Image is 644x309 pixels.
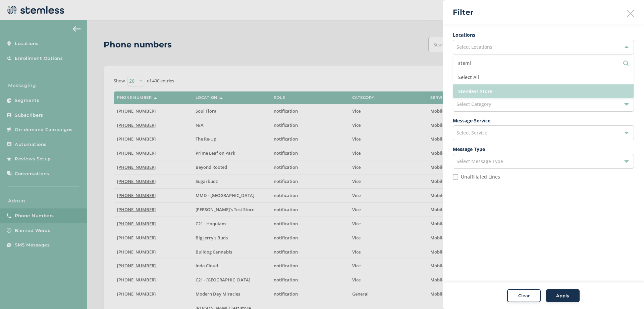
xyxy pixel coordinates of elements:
[546,289,580,303] button: Apply
[453,70,634,84] li: Select All
[457,44,492,50] span: Select Locations
[453,146,634,153] label: Message Type
[457,129,487,136] span: Select Service
[507,289,541,303] button: Clear
[461,175,500,179] label: Unaffiliated Lines
[453,31,634,38] label: Locations
[458,60,629,67] input: Search
[453,117,634,124] label: Message Service
[453,84,634,98] li: Stemless Store
[518,293,530,299] span: Clear
[556,293,570,299] span: Apply
[457,158,503,164] span: Select Message Type
[453,7,473,18] h2: Filter
[610,277,644,309] iframe: Chat Widget
[457,101,491,107] span: Select Category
